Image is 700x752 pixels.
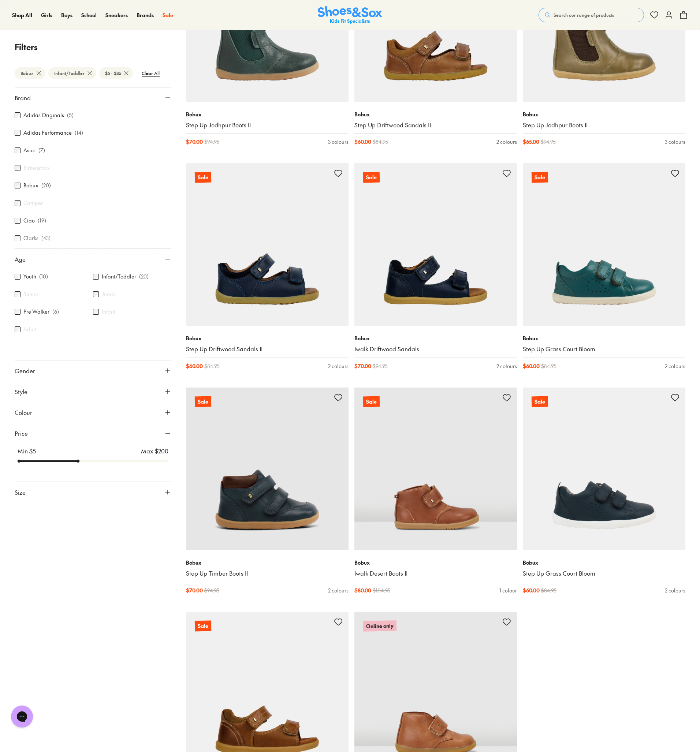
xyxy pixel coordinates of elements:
span: $ 65.00 [523,138,539,146]
div: 2 colours [665,362,685,370]
span: Style [15,387,27,396]
div: 3 colours [665,138,685,146]
span: $ 94.95 [373,362,388,370]
div: 1 colour [499,587,517,594]
span: $ 84.95 [204,362,220,370]
button: Search our range of products [539,8,644,22]
span: $ 94.95 [204,138,219,146]
span: Sale [163,11,173,19]
btn: Infant/Toddler [48,67,96,79]
a: Sale [523,163,685,326]
a: Step Up Timber Boots II [186,569,349,577]
label: Adidas Performance [23,129,72,137]
span: Age [15,255,26,263]
span: $ 60.00 [354,138,371,146]
a: Sale [354,388,517,550]
p: Bobux [354,559,517,566]
btn: $5 - $85 [99,67,133,79]
p: Bobux [354,111,517,118]
p: Bobux [523,111,685,118]
a: Brands [137,11,154,19]
p: Sale [363,172,380,183]
span: Girls [41,11,52,19]
button: Gender [15,360,171,381]
span: Shop All [12,11,32,19]
p: Bobux [186,334,349,342]
p: ( 19 ) [38,217,46,225]
label: Junior [102,291,116,298]
p: Sale [532,172,548,183]
a: Sale [523,388,685,550]
a: Girls [41,11,52,19]
p: ( 20 ) [41,182,51,190]
label: Youth [23,273,36,281]
label: Camper [23,199,43,207]
label: Asics [23,147,36,154]
a: Step Up Jodhpur Boots II [523,121,685,129]
span: $ 104.95 [373,587,390,594]
div: 2 colours [665,587,685,594]
span: School [81,11,97,19]
label: Adult [23,326,36,333]
a: Step Up Jodhpur Boots II [186,121,349,129]
div: 2 colours [496,138,517,146]
p: Online only [363,621,396,632]
a: Boys [61,11,72,19]
div: 2 colours [496,362,517,370]
span: Boys [61,11,72,19]
p: Bobux [186,559,349,566]
div: 2 colours [328,362,349,370]
a: Iwalk Desert Boots II [354,569,517,577]
a: Sneakers [105,11,128,19]
p: ( 7 ) [38,147,45,154]
span: $ 60.00 [186,362,203,370]
a: Sale [354,163,517,326]
button: Price [15,423,171,444]
btn: Clear All [136,67,165,80]
a: Sale [163,11,173,19]
a: Sale [186,388,349,550]
span: Brand [15,93,31,102]
span: Search our range of products [554,12,614,18]
label: Infant/Toddler [102,273,136,281]
p: Bobux [523,559,685,566]
p: ( 5 ) [67,112,74,119]
img: SNS_Logo_Responsive.svg [318,6,382,24]
span: $ 70.00 [186,138,203,146]
btn: Bobux [15,67,45,79]
span: Size [15,488,26,497]
button: Age [15,249,171,269]
a: School [81,11,97,19]
a: Step Up Grass Court Bloom [523,569,685,577]
p: Sale [195,621,211,632]
button: Style [15,381,171,402]
button: Colour [15,402,171,423]
p: Bobux [354,334,517,342]
p: Sale [195,172,211,183]
p: Sale [532,396,548,407]
p: Sale [363,396,380,407]
span: Brands [137,11,154,19]
p: ( 14 ) [75,129,83,137]
p: Min $ 5 [18,446,36,455]
span: Gender [15,366,35,375]
p: Sale [195,396,211,407]
span: $ 70.00 [186,587,203,594]
span: $ 94.95 [204,587,219,594]
div: 3 colours [328,138,349,146]
button: Brand [15,87,171,108]
label: Ciao [23,217,35,225]
a: Step Up Grass Court Bloom [523,345,685,353]
a: Shop All [12,11,32,19]
p: ( 10 ) [39,273,48,281]
a: Sale [186,163,349,326]
p: Max $ 200 [141,446,168,455]
span: Colour [15,408,32,417]
a: Step Up Driftwood Sandals II [186,345,349,353]
label: Bobux [23,182,38,190]
a: Shoes & Sox [318,6,382,24]
p: ( 6 ) [52,308,59,316]
label: Pre Walker [23,308,49,316]
label: Adidas Originals [23,112,64,119]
